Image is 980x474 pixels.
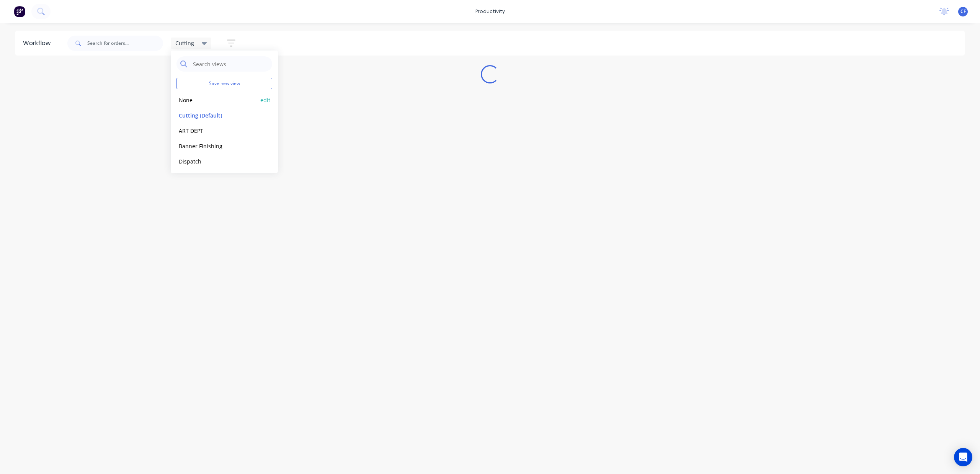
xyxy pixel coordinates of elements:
div: productivity [472,6,509,17]
button: ART DEPT [176,126,258,135]
button: edit [260,96,270,104]
button: Fabric Finishing [176,172,258,181]
span: Cutting [175,39,194,47]
button: None [176,96,258,105]
button: Dispatch [176,157,258,166]
div: Workflow [23,39,54,48]
button: Banner Finishing [176,142,258,150]
button: Save new view [176,78,272,89]
img: Factory [14,6,25,17]
input: Search for orders... [87,36,163,51]
span: CF [960,8,966,15]
input: Search views [192,56,268,72]
button: Cutting (Default) [176,111,258,120]
div: Open Intercom Messenger [954,448,972,466]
